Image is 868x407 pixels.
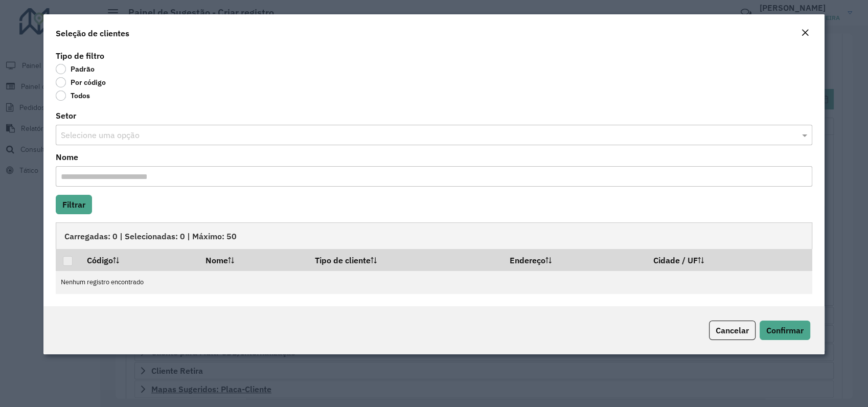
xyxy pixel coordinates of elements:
h4: Seleção de clientes [56,27,129,39]
th: Tipo de cliente [308,249,502,270]
em: Fechar [801,29,809,37]
span: Cancelar [716,325,749,335]
button: Filtrar [56,195,92,214]
button: Confirmar [760,321,810,340]
button: Cancelar [709,321,756,340]
th: Endereço [502,249,646,270]
th: Nome [198,249,308,270]
label: Padrão [56,64,95,74]
span: Confirmar [766,325,804,335]
th: Código [80,249,198,270]
th: Cidade / UF [646,249,812,270]
label: Todos [56,91,90,101]
label: Nome [56,151,78,163]
div: Carregadas: 0 | Selecionadas: 0 | Máximo: 50 [56,222,812,249]
label: Por código [56,77,106,87]
td: Nenhum registro encontrado [56,271,812,294]
button: Close [798,27,812,40]
label: Tipo de filtro [56,50,104,62]
label: Setor [56,109,76,122]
